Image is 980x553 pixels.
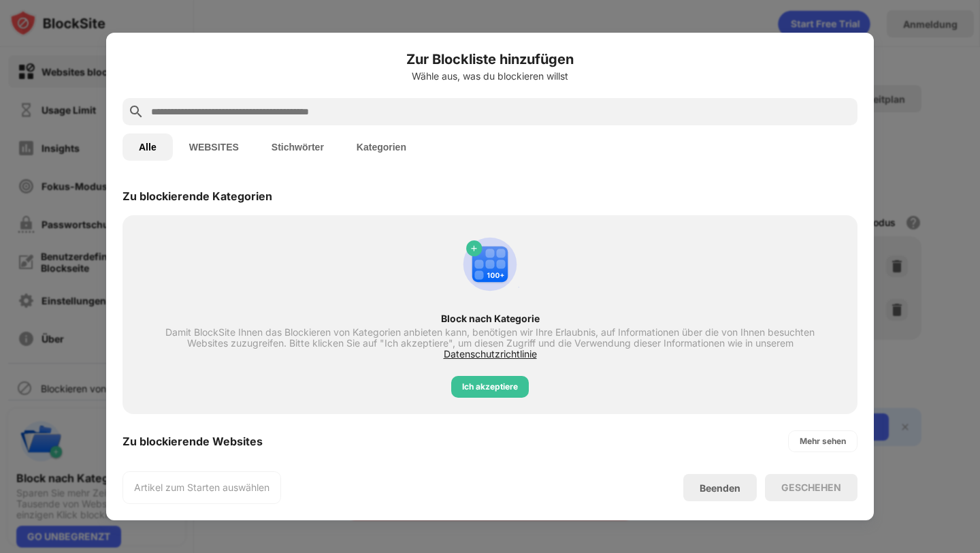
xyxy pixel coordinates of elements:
button: Alle [122,133,173,161]
img: search.svg [128,104,144,120]
button: Stichwörter [255,133,340,161]
span: Datenschutzrichtlinie [444,348,537,360]
div: Block nach Kategorie [147,313,833,324]
div: Artikel zum Starten auswählen [134,481,269,494]
div: Wähle aus, was du blockieren willst [122,71,857,82]
div: Damit BlockSite Ihnen das Blockieren von Kategorien anbieten kann, benötigen wir Ihre Erlaubnis, ... [147,327,833,360]
div: Zu blockierende Websites [122,434,263,448]
div: Ich akzeptiere [462,380,518,394]
div: Beenden [700,482,740,494]
button: WEBSITES [173,133,255,161]
h6: Zur Blockliste hinzufügen [122,49,857,69]
img: category-add.svg [457,232,523,297]
div: Mehr sehen [800,434,846,448]
div: Zu blockierende Kategorien [122,189,272,203]
div: GESCHEHEN [781,482,841,493]
button: Kategorien [340,133,423,161]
